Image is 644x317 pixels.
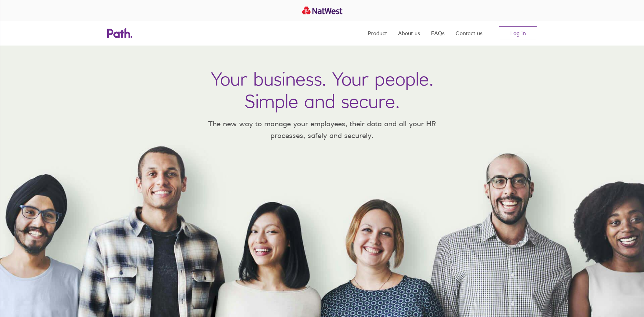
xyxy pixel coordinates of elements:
a: Log in [499,26,537,40]
p: The new way to manage your employees, their data and all your HR processes, safely and securely. [198,118,446,141]
a: Contact us [456,21,482,46]
a: FAQs [431,21,444,46]
a: About us [398,21,420,46]
a: Product [368,21,387,46]
h1: Your business. Your people. Simple and secure. [211,68,433,112]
